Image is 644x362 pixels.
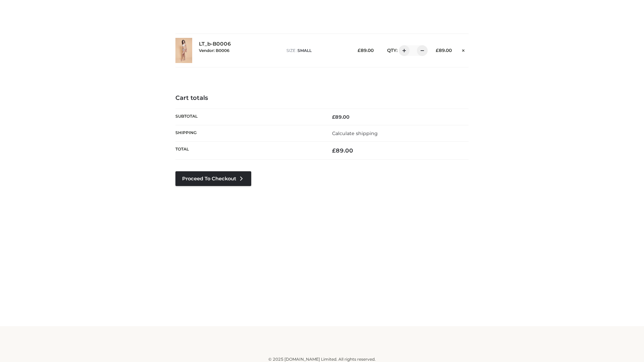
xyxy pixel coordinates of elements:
div: LT_b-B0006 [199,41,280,60]
th: Subtotal [175,109,322,125]
a: Calculate shipping [332,130,378,136]
bdi: 89.00 [332,114,350,120]
h4: Cart totals [175,95,469,102]
th: Shipping [175,125,322,141]
span: £ [332,147,336,154]
small: Vendor: B0006 [199,48,229,53]
span: £ [332,114,335,120]
a: Remove this item [459,45,469,54]
a: Proceed to Checkout [175,171,251,186]
div: QTY: [380,45,425,56]
bdi: 89.00 [358,48,374,53]
span: £ [358,48,361,53]
span: SMALL [298,48,312,53]
span: £ [436,48,439,53]
p: size : [286,48,347,54]
bdi: 89.00 [332,147,353,154]
th: Total [175,142,322,160]
bdi: 89.00 [436,48,452,53]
